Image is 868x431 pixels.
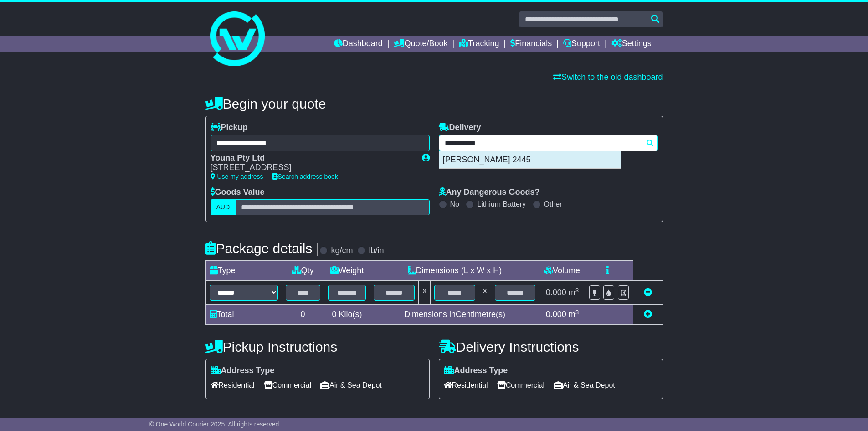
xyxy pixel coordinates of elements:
[370,305,539,325] td: Dimensions in Centimetre(s)
[320,378,382,392] span: Air & Sea Depot
[439,123,481,133] label: Delivery
[539,261,585,281] td: Volume
[149,421,281,428] span: © One World Courier 2025. All rights reserved.
[569,310,579,319] span: m
[205,241,320,256] h4: Package details |
[211,366,275,376] label: Address Type
[563,36,600,52] a: Support
[419,281,431,305] td: x
[439,339,663,354] h4: Delivery Instructions
[554,378,615,392] span: Air & Sea Depot
[370,261,539,281] td: Dimensions (L x W x H)
[324,305,370,325] td: Kilo(s)
[444,366,508,376] label: Address Type
[575,309,579,316] sup: 3
[444,378,488,392] span: Residential
[439,151,621,169] div: [PERSON_NAME] 2445
[205,96,663,111] h4: Begin your quote
[324,261,370,281] td: Weight
[497,378,544,392] span: Commercial
[644,288,652,297] a: Remove this item
[569,288,579,297] span: m
[575,287,579,294] sup: 3
[369,246,384,256] label: lb/in
[546,288,566,297] span: 0.000
[644,310,652,319] a: Add new item
[211,378,255,392] span: Residential
[553,73,663,82] a: Switch to the old dashboard
[211,123,248,133] label: Pickup
[450,200,459,208] label: No
[211,173,263,180] a: Use my address
[477,200,526,208] label: Lithium Battery
[211,163,413,173] div: [STREET_ADDRESS]
[334,36,383,52] a: Dashboard
[205,305,282,325] td: Total
[459,36,499,52] a: Tracking
[282,261,324,281] td: Qty
[479,281,491,305] td: x
[546,310,566,319] span: 0.000
[544,200,562,208] label: Other
[510,36,552,52] a: Financials
[282,305,324,325] td: 0
[211,199,236,215] label: AUD
[394,36,447,52] a: Quote/Book
[439,187,540,197] label: Any Dangerous Goods?
[205,261,282,281] td: Type
[211,187,265,197] label: Goods Value
[331,246,353,256] label: kg/cm
[205,339,430,354] h4: Pickup Instructions
[332,310,336,319] span: 0
[439,135,658,151] typeahead: Please provide city
[272,173,338,180] a: Search address book
[211,153,413,163] div: Youna Pty Ltd
[264,378,311,392] span: Commercial
[611,36,652,52] a: Settings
